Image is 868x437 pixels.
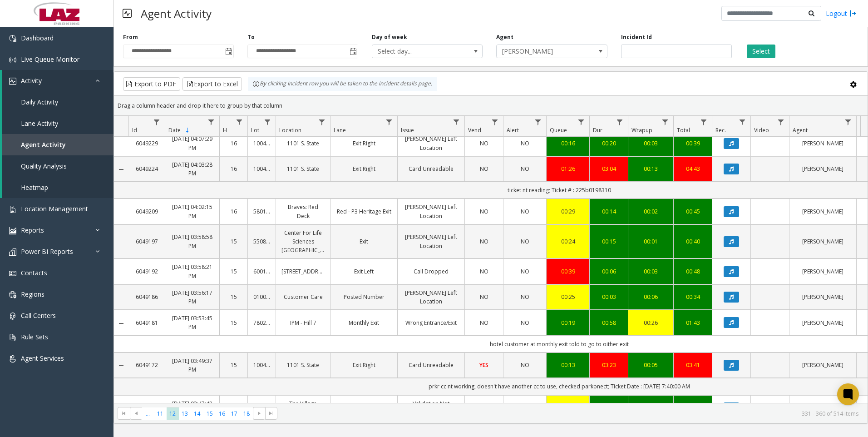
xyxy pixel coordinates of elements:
[793,126,808,134] span: Agent
[679,293,706,301] a: 00:34
[134,267,159,276] a: 6049192
[372,45,460,58] span: Select day...
[480,208,488,215] span: NO
[509,267,541,276] a: NO
[281,361,325,369] a: 1101 S. State
[2,70,113,91] a: Activity
[253,164,270,173] a: 100444
[9,291,16,298] img: 'icon'
[21,55,79,64] span: Live Queue Monitor
[826,9,857,18] a: Logout
[634,207,668,216] a: 00:02
[253,267,270,276] a: 600125
[403,233,459,250] a: [PERSON_NAME] Left Location
[509,361,541,369] a: NO
[136,2,216,25] h3: Agent Activity
[575,116,587,128] a: Queue Filter Menu
[9,270,16,277] img: 'icon'
[634,139,668,148] a: 00:03
[470,361,498,369] a: YES
[595,164,622,173] a: 03:04
[593,126,602,134] span: Dur
[552,267,584,276] a: 00:39
[205,116,217,128] a: Date Filter Menu
[679,207,706,216] a: 00:45
[736,116,749,128] a: Rec. Filter Menu
[21,183,48,192] span: Heatmap
[336,293,392,301] a: Posted Number
[659,116,671,128] a: Wrapup Filter Menu
[283,410,858,417] kendo-pager-info: 331 - 360 of 514 items
[336,207,392,216] a: Red - P3 Heritage Exit
[2,155,113,177] a: Quality Analysis
[403,267,459,276] a: Call Dropped
[154,407,166,420] span: Page 11
[182,77,242,91] button: Export to Excel
[595,293,622,301] div: 00:03
[2,134,113,155] a: Agent Activity
[184,127,191,134] span: Sortable
[480,293,488,301] span: NO
[795,139,851,148] a: [PERSON_NAME]
[795,237,851,246] a: [PERSON_NAME]
[253,237,270,246] a: 550809
[281,228,325,255] a: Center For Life Sciences [GEOGRAPHIC_DATA]
[261,116,274,128] a: Lot Filter Menu
[509,164,541,173] a: NO
[552,318,584,327] div: 00:19
[403,288,459,306] a: [PERSON_NAME] Left Location
[470,293,498,301] a: NO
[171,233,214,250] a: [DATE] 03:58:58 PM
[9,313,16,320] img: 'icon'
[9,248,16,256] img: 'icon'
[21,333,48,341] span: Rule Sets
[223,126,227,134] span: H
[679,267,706,276] a: 00:48
[281,318,325,327] a: IPM - Hill 7
[634,361,668,369] a: 00:05
[595,361,622,369] a: 03:23
[679,361,706,369] a: 03:41
[552,207,584,216] div: 00:29
[595,139,622,148] div: 00:20
[21,226,44,234] span: Reports
[21,354,64,363] span: Agent Services
[842,116,854,128] a: Agent Filter Menu
[634,293,668,301] div: 00:06
[614,116,626,128] a: Dur Filter Menu
[130,407,142,420] span: Go to the previous page
[216,407,228,420] span: Page 16
[134,164,159,173] a: 6049224
[134,207,159,216] a: 6049209
[795,267,851,276] a: [PERSON_NAME]
[251,126,259,134] span: Lot
[123,77,180,91] button: Export to PDF
[595,237,622,246] a: 00:15
[552,293,584,301] a: 00:25
[634,164,668,173] a: 00:13
[134,237,159,246] a: 6049197
[552,361,584,369] a: 00:13
[775,116,787,128] a: Video Filter Menu
[509,318,541,327] a: NO
[281,139,325,148] a: 1101 S. State
[114,166,128,173] a: Collapse Details
[171,134,214,152] a: [DATE] 04:07:29 PM
[336,318,392,327] a: Monthly Exit
[383,116,395,128] a: Lane Filter Menu
[679,237,706,246] div: 00:40
[595,318,622,327] a: 00:58
[256,410,263,417] span: Go to the next page
[21,140,66,149] span: Agent Activity
[9,35,16,42] img: 'icon'
[849,9,857,18] img: logout
[509,293,541,301] a: NO
[595,207,622,216] a: 00:14
[552,237,584,246] a: 00:24
[403,134,459,152] a: [PERSON_NAME] Left Location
